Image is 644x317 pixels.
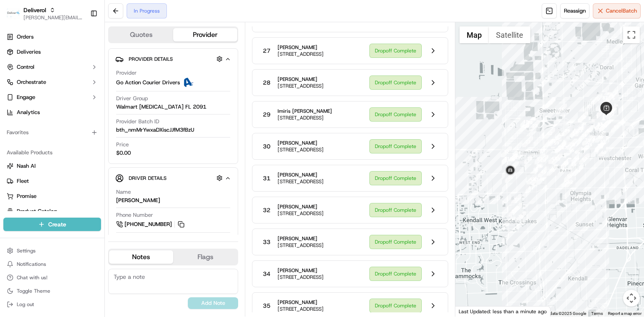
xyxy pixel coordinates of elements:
button: Log out [3,299,101,310]
span: [PERSON_NAME] [278,171,324,178]
div: 11 [584,101,595,112]
div: 40 [512,203,522,214]
span: Map data ©2025 Google [540,311,586,316]
div: 23 [522,136,533,147]
div: 79 [562,125,573,136]
span: [PERSON_NAME].[PERSON_NAME] [26,130,111,136]
div: We're available if you need us! [38,88,115,95]
div: 63 [556,129,566,140]
a: [PHONE_NUMBER] [116,220,186,229]
div: 14 [556,104,567,114]
span: Analytics [17,109,40,116]
button: Reassign [560,3,589,18]
div: 5 [608,93,619,104]
span: Price [116,141,129,148]
div: [PERSON_NAME] [116,197,160,204]
span: Driver Group [116,95,148,102]
div: Start new chat [38,80,138,88]
button: Toggle fullscreen view [623,26,640,43]
div: 55 [568,159,579,170]
div: 24 [533,161,544,171]
button: Notes [109,250,173,264]
div: 78 [566,139,577,150]
span: Cancel Batch [606,7,637,15]
button: Fleet [3,174,101,188]
span: Notifications [17,261,46,268]
div: 29 [512,152,523,163]
a: Nash AI [7,162,98,170]
span: [STREET_ADDRESS] [278,83,324,89]
a: Analytics [3,106,101,119]
span: [PERSON_NAME].[PERSON_NAME] [26,152,111,159]
div: 43 [530,174,541,185]
div: 67 [579,153,590,164]
a: Orders [3,30,101,44]
div: Last Updated: less than a minute ago [455,306,551,317]
a: 📗Knowledge Base [5,184,68,199]
span: $0.00 [116,149,131,157]
div: 54 [572,165,583,176]
a: Powered byPylon [59,207,101,214]
span: Create [48,220,66,229]
div: 25 [535,161,545,171]
div: 9 [602,95,613,106]
div: 45 [538,166,549,177]
div: 📗 [8,188,15,195]
a: Report a map error [608,311,641,316]
div: 31 [501,153,512,164]
span: 35 [263,301,270,310]
button: Quotes [109,28,173,42]
span: [PHONE_NUMBER] [125,221,172,228]
div: 62 [544,128,555,139]
div: 34 [507,153,518,164]
span: [PERSON_NAME] [278,299,324,306]
div: 48 [552,153,563,164]
button: Product Catalog [3,205,101,218]
div: Past conversations [8,109,56,115]
div: 82 [575,123,586,134]
button: Chat with us! [3,272,101,283]
div: 36 [505,172,516,183]
button: Show satellite imagery [489,26,530,43]
div: 52 [565,177,576,187]
button: Nash AI [3,159,101,173]
span: Provider Batch ID [116,118,159,125]
span: Driver Details [129,175,166,182]
div: 47 [548,153,559,164]
span: [PERSON_NAME] [278,267,324,274]
div: 86 [595,132,606,143]
a: 💻API Documentation [68,184,138,199]
div: 22 [529,120,540,131]
div: 84 [579,130,589,141]
a: Product Catalog [7,208,98,215]
span: [PERSON_NAME] [278,203,324,210]
span: Go Action Courier Drivers [116,79,180,86]
div: 1 [592,111,602,122]
button: See all [130,107,153,117]
span: Promise [17,192,36,200]
span: Orders [17,33,34,41]
div: 88 [595,120,606,130]
span: 30 [263,142,270,151]
div: 39 [509,206,519,217]
div: 13 [578,112,589,122]
span: Chat with us! [17,274,47,281]
span: [DATE] [117,152,135,159]
div: 53 [564,171,575,182]
div: 46 [547,165,558,176]
div: 68 [598,147,609,158]
div: 50 [561,158,571,169]
button: Provider Details [115,52,231,66]
img: dayle.kruger [8,122,22,135]
div: 61 [548,135,558,146]
a: Open this area in Google Maps (opens a new window) [457,306,485,317]
button: [PERSON_NAME][EMAIL_ADDRESS][PERSON_NAME][DOMAIN_NAME] [23,14,83,21]
span: Log out [17,301,34,308]
input: Got a question? Start typing here... [22,54,151,62]
div: 28 [524,153,535,164]
div: 44 [536,174,547,185]
span: API Documentation [79,187,135,195]
div: 87 [595,119,605,130]
div: 65 [572,147,583,158]
span: Toggle Theme [17,288,50,294]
